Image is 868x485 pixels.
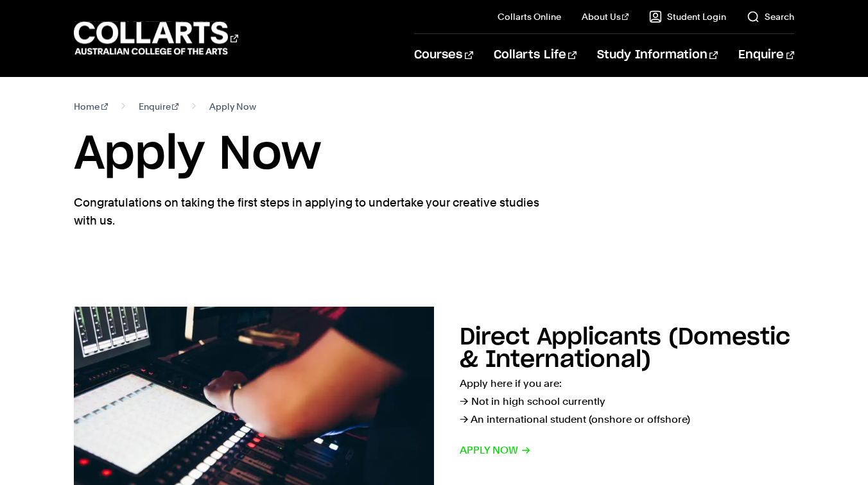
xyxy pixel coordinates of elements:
a: Collarts Online [498,10,561,23]
a: Search [747,10,794,23]
h2: Direct Applicants (Domestic & International) [460,326,790,371]
span: Apply now [460,441,531,459]
a: Collarts Life [494,34,577,76]
a: Enquire [139,98,179,115]
a: Enquire [738,34,794,76]
a: About Us [582,10,629,23]
span: Apply Now [209,98,256,115]
a: Home [74,98,108,115]
p: Congratulations on taking the first steps in applying to undertake your creative studies with us. [74,194,542,230]
a: Courses [414,34,473,76]
a: Student Login [649,10,726,23]
p: Apply here if you are: → Not in high school currently → An international student (onshore or offs... [460,375,794,429]
a: Study Information [597,34,718,76]
div: Go to homepage [74,20,238,56]
h1: Apply Now [74,126,794,183]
